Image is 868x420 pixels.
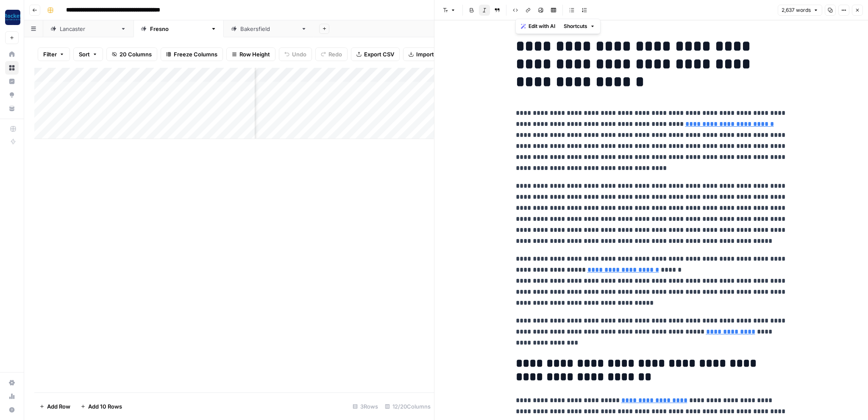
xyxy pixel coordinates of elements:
button: Row Height [226,47,275,61]
span: Export CSV [364,50,394,58]
a: [GEOGRAPHIC_DATA] [43,20,134,37]
button: Import CSV [403,47,452,61]
a: Usage [5,389,19,403]
button: Help + Support [5,403,19,417]
div: [GEOGRAPHIC_DATA] [150,25,207,33]
span: Edit with AI [529,22,555,30]
span: Add 10 Rows [88,402,122,411]
a: Your Data [5,102,19,115]
button: Freeze Columns [161,47,223,61]
button: Workspace: Rocket Pilots [5,7,19,28]
button: Add 10 Rows [75,400,127,413]
span: Shortcuts [564,22,587,30]
a: Browse [5,61,19,75]
button: Redo [315,47,348,61]
button: Undo [279,47,312,61]
a: Settings [5,376,19,389]
a: [GEOGRAPHIC_DATA] [134,20,224,37]
a: Insights [5,75,19,88]
span: Add Row [47,402,70,411]
a: [GEOGRAPHIC_DATA] [224,20,314,37]
button: 20 Columns [106,47,157,61]
div: 3 Rows [349,400,381,413]
div: [GEOGRAPHIC_DATA] [60,25,117,33]
img: Rocket Pilots Logo [5,10,20,25]
span: Filter [43,50,57,58]
span: Undo [292,50,306,58]
span: Sort [79,50,90,58]
button: Filter [38,47,70,61]
button: 2,637 words [778,5,822,16]
div: 12/20 Columns [381,400,434,413]
button: Shortcuts [560,21,598,32]
button: Sort [73,47,103,61]
button: Export CSV [351,47,400,61]
a: Opportunities [5,88,19,102]
span: Row Height [239,50,270,58]
button: Edit with AI [517,21,559,32]
span: Import CSV [416,50,447,58]
span: Redo [328,50,342,58]
span: 2,637 words [782,6,811,14]
button: Add Row [34,400,75,413]
span: 20 Columns [120,50,152,58]
a: Home [5,47,19,61]
div: [GEOGRAPHIC_DATA] [240,25,298,33]
span: Freeze Columns [174,50,217,58]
